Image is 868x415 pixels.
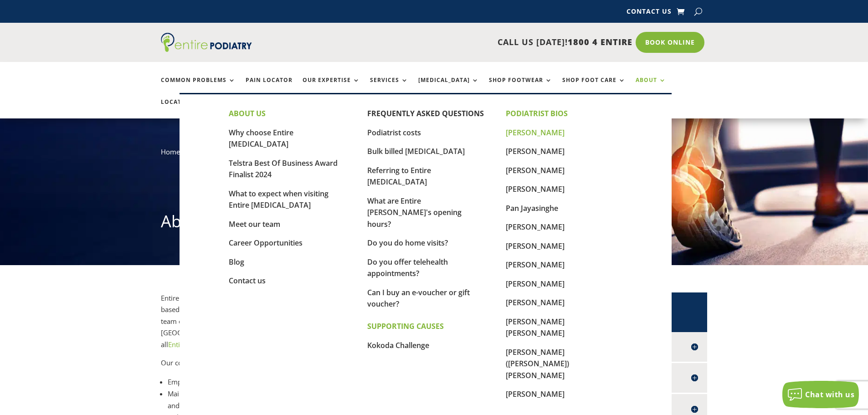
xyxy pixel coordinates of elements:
[562,77,626,97] a: Shop Foot Care
[418,77,479,97] a: [MEDICAL_DATA]
[246,77,293,97] a: Pain Locator
[229,128,293,149] a: Why choose Entire [MEDICAL_DATA]
[489,77,552,97] a: Shop Footwear
[367,321,444,331] strong: SUPPORTING CAUSES
[367,165,431,187] a: Referring to Entire [MEDICAL_DATA]
[506,347,569,380] a: [PERSON_NAME] ([PERSON_NAME]) [PERSON_NAME]
[367,238,448,248] a: Do you do home visits?
[229,219,280,229] a: Meet our team
[161,77,236,97] a: Common Problems
[168,340,271,349] a: Entire [MEDICAL_DATA] locations
[229,238,303,248] a: Career Opportunities
[782,381,859,408] button: Chat with us
[506,108,568,118] strong: PODIATRIST BIOS
[506,165,565,175] a: [PERSON_NAME]
[506,279,565,289] a: [PERSON_NAME]
[636,77,666,97] a: About
[506,389,565,399] a: [PERSON_NAME]
[506,241,565,251] a: [PERSON_NAME]
[303,77,360,97] a: Our Expertise
[161,33,252,52] img: logo (1)
[370,77,408,97] a: Services
[367,196,462,229] a: What are Entire [PERSON_NAME]'s opening hours?
[229,276,266,286] a: Contact us
[636,32,704,53] a: Book Online
[229,108,266,118] strong: ABOUT US
[367,287,470,309] a: Can I buy an e-voucher or gift voucher?
[161,45,252,54] a: Entire Podiatry
[506,128,565,138] a: [PERSON_NAME]
[805,389,854,400] span: Chat with us
[568,36,632,47] span: 1800 4 ENTIRE
[506,203,558,213] a: Pan Jayasinghe
[506,260,565,270] a: [PERSON_NAME]
[161,210,708,237] h1: About Us
[506,184,565,194] a: [PERSON_NAME]
[506,317,565,338] a: [PERSON_NAME] [PERSON_NAME]
[161,147,180,156] a: Home
[627,8,672,18] a: Contact Us
[367,108,484,118] a: FREQUENTLY ASKED QUESTIONS
[161,292,515,358] p: Entire [MEDICAL_DATA] is a local business that was established by , a [GEOGRAPHIC_DATA]-based Pod...
[367,146,465,156] a: Bulk billed [MEDICAL_DATA]
[161,146,708,164] nav: breadcrumb
[506,146,565,156] a: [PERSON_NAME]
[367,340,429,350] a: Kokoda Challenge
[229,158,338,180] a: Telstra Best Of Business Award Finalist 2024
[367,257,448,279] a: Do you offer telehealth appointments?
[161,99,206,118] a: Locations
[161,357,515,376] p: Our core business objectives and priorities include:
[168,388,515,411] li: Maintaining a progressive approach to our practice, ensuring that we continue offer the latest, m...
[287,36,632,48] p: CALL US [DATE]!
[506,222,565,232] a: [PERSON_NAME]
[168,376,515,388] li: Empowering our patients to make informed choices when it comes to their foot health;
[229,257,244,267] a: Blog
[229,189,329,210] a: What to expect when visiting Entire [MEDICAL_DATA]
[367,128,421,138] a: Podiatrist costs
[506,297,565,307] a: [PERSON_NAME]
